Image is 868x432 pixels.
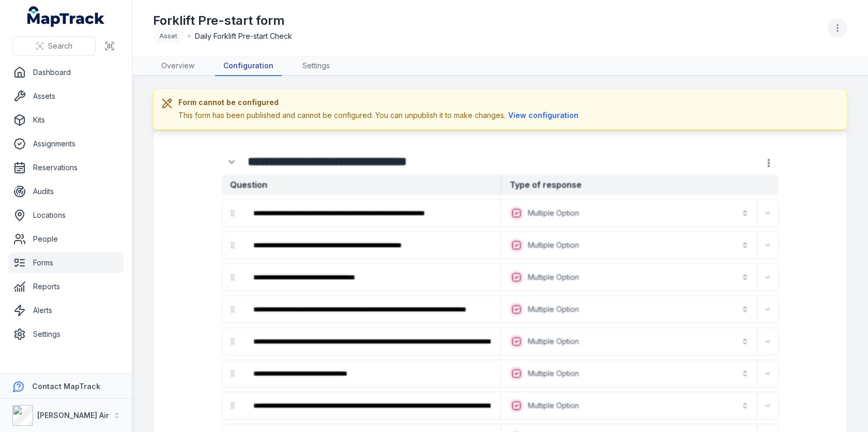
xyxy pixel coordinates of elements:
div: Asset [153,29,184,43]
a: Kits [8,110,124,130]
a: Overview [153,56,203,76]
a: Forms [8,252,124,273]
div: This form has been published and cannot be configured. You can unpublish it to make changes. [178,110,581,121]
a: Alerts [8,300,124,321]
a: Audits [8,181,124,202]
h1: Forklift Pre-start form [153,12,292,29]
a: Dashboard [8,62,124,83]
a: Reports [8,276,124,297]
span: Daily Forklift Pre-start Check [195,31,292,41]
a: Assignments [8,133,124,154]
button: View configuration [506,110,581,121]
a: Configuration [215,56,282,76]
a: MapTrack [27,6,105,27]
strong: [PERSON_NAME] Air [37,411,109,420]
a: People [8,229,124,249]
h3: Form cannot be configured [178,97,581,108]
span: Search [48,41,72,51]
button: Search [12,36,96,56]
a: Reservations [8,157,124,178]
a: Locations [8,205,124,226]
a: Settings [8,324,124,345]
strong: Contact MapTrack [32,382,100,391]
a: Assets [8,86,124,107]
a: Settings [294,56,338,76]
